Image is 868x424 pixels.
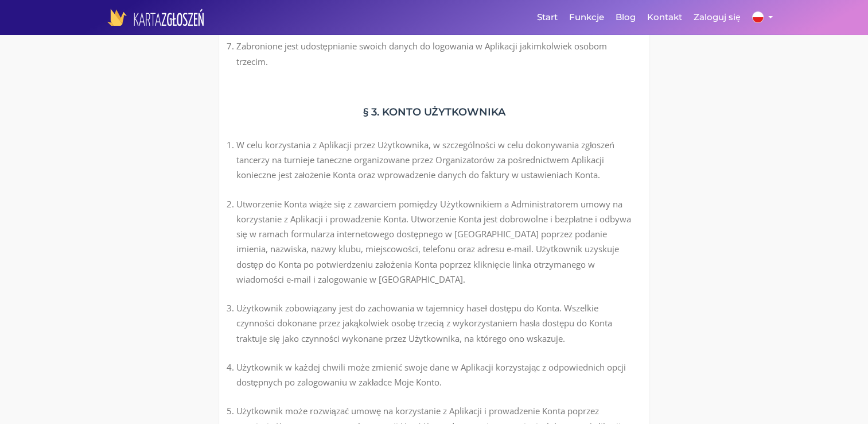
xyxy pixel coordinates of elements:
[236,106,632,119] h6: § 3. Konto użytkownika
[752,11,764,23] img: language pl
[236,196,632,287] li: Utworzenie Konta wiąże się z zawarciem pomiędzy Użytkownikiem a Administratorem umowy na korzysta...
[236,137,632,183] li: W celu korzystania z Aplikacji przez Użytkownika, w szczególności w celu dokonywania zgłoszeń tan...
[236,38,632,69] li: Zabronione jest udostępnianie swoich danych do logowania w Aplikacji jakimkolwiek osobom trzecim.
[236,300,632,346] li: Użytkownik zobowiązany jest do zachowania w tajemnicy haseł dostępu do Konta. Wszelkie czynności ...
[107,9,204,26] img: logo
[236,360,632,390] li: Użytkownik w każdej chwili może zmienić swoje dane w Aplikacji korzystając z odpowiednich opcji d...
